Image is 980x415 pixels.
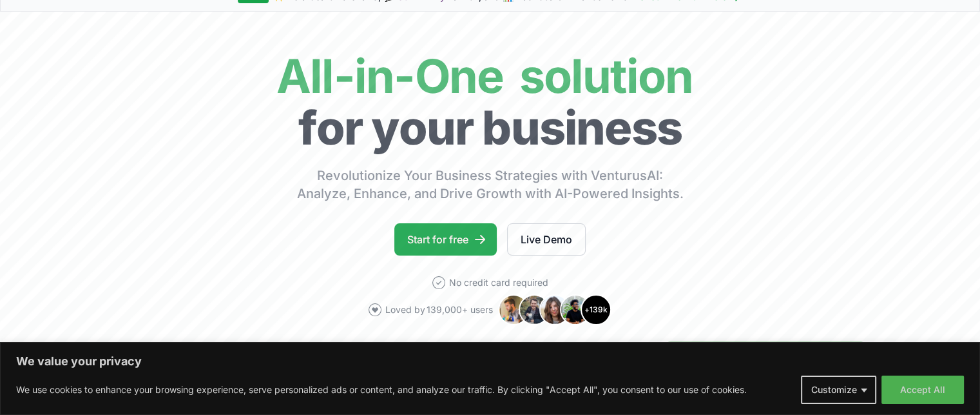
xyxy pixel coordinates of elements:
img: Avatar 1 [498,294,529,325]
p: We use cookies to enhance your browsing experience, serve personalized ads or content, and analyz... [16,382,747,398]
a: Start for free [394,223,497,256]
a: Live Demo [507,223,586,256]
p: We value your privacy [16,354,964,369]
button: Customize [801,376,876,404]
button: Accept All [881,376,964,404]
img: Avatar 4 [560,294,591,325]
img: Avatar 3 [539,294,570,325]
img: Avatar 2 [519,294,550,325]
